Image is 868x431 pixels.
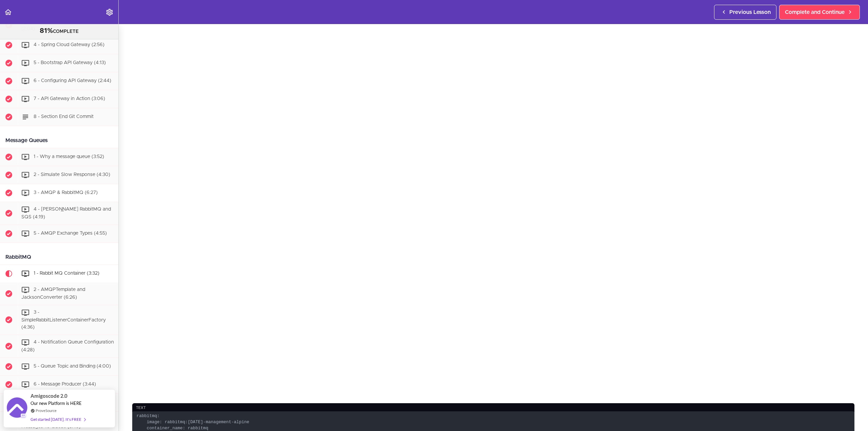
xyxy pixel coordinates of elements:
span: 8 - Section End Git Commit [34,115,94,119]
span: 4 - Notification Queue Configuration (4:28) [21,340,114,352]
div: COMPLETE [8,27,110,36]
a: Complete and Continue [779,5,860,20]
span: Our new Platform is HERE [31,400,82,406]
span: Complete and Continue [785,8,845,16]
span: 8 - Customer Microservice Publishing Messages To Queue (5:49) [21,416,115,429]
span: 6 - Message Producer (3:44) [34,382,96,387]
span: 3 - SimpleRabbitListenerContainerFactory (4:36) [21,310,106,330]
img: provesource social proof notification image [7,397,27,419]
svg: Back to course curriculum [4,8,12,16]
span: 5 - Queue Topic and Binding (4:00) [34,364,111,369]
span: 1 - Why a message queue (3:52) [34,155,104,159]
div: Get started [DATE]. It's FREE [31,415,85,423]
span: 4 - Spring Cloud Gateway (2:56) [34,43,104,47]
span: 1 - Rabbit MQ Container (3:32) [34,271,99,276]
div: text [132,403,854,412]
a: ProveSource [36,408,57,413]
span: 3 - AMQP & RabbitMQ (6:27) [34,191,98,195]
span: 5 - Bootstrap API Gateway (4:13) [34,61,106,65]
span: 7 - API Gateway in Action (3:06) [34,97,105,101]
span: 5 - AMQP Exchange Types (4:55) [34,231,107,236]
a: Previous Lesson [714,5,776,20]
svg: Settings Menu [105,8,114,16]
span: 81% [40,27,53,34]
span: 4 - [PERSON_NAME] RabbitMQ and SQS (4:19) [21,207,111,220]
span: 2 - Simulate Slow Response (4:30) [34,173,110,177]
span: 2 - AMQPTemplate and JacksonConverter (6:26) [21,287,85,300]
span: 6 - Configuring API Gateway (2:44) [34,79,111,83]
span: Previous Lesson [729,8,771,16]
span: Amigoscode 2.0 [31,392,67,400]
